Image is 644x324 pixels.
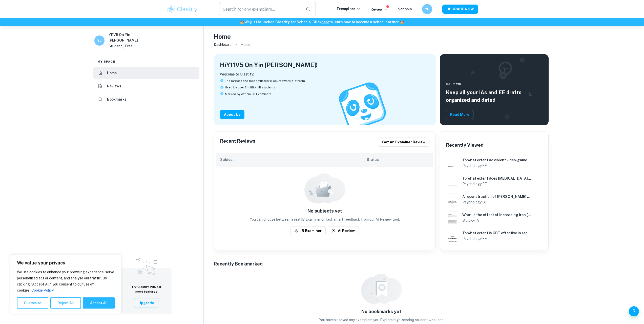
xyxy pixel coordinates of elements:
[109,43,122,49] p: Student
[424,6,430,12] h6: YL
[446,175,458,187] img: Psychology EE example thumbnail: To what extent does oxytocin affect inte
[127,284,165,294] h6: Try Clastify for more features
[214,41,232,48] a: Dashboard
[220,110,244,119] button: About Us
[462,163,531,168] h6: Psychology EE
[83,297,115,309] button: Accept All
[462,230,531,236] h6: To what extent is CBT effective in reducing OCD anxiety symptoms?
[462,194,531,199] h6: A reconstruction of [PERSON_NAME] and [PERSON_NAME] (1974) to investigate the effect of Reconstru...
[134,298,158,308] button: Upgrade
[400,20,404,24] span: 🏫
[337,6,360,12] p: Exemplars
[444,191,545,207] a: Psychology IA example thumbnail: A reconstruction of Loftus and Palmer (1A reconstruction of [PER...
[10,255,121,314] div: We value your privacy
[17,297,48,309] button: Customise
[422,4,432,14] button: YL
[462,157,531,163] h6: To what extent do violent video-games increase aggressive behaviour in adolescents?
[629,306,639,316] button: Help and Feedback
[150,285,156,289] span: PRO
[220,71,430,77] p: Welcome to Clastify:
[220,60,318,69] h4: Hi Y11V5 On Yin [PERSON_NAME] !
[17,260,115,266] p: We value your privacy
[444,155,545,171] a: Psychology EE example thumbnail: To what extent do violent video-games inTo what extent do violen...
[96,38,102,43] h6: YL
[462,181,531,187] h6: Psychology EE
[442,5,478,14] button: UPGRADE NOW
[216,207,433,215] h6: No subjects yet
[290,226,326,235] button: IB Examiner
[328,226,359,235] button: AI Review
[220,138,255,147] h6: Recent Reviews
[444,209,545,226] a: Biology IA example thumbnail: What is the effect of increasing iron (IWhat is the effect of incre...
[446,193,458,205] img: Psychology IA example thumbnail: A reconstruction of Loftus and Palmer (1
[446,230,458,242] img: Psychology EE example thumbnail: To what extent is CBT effective in reduc
[107,83,121,89] h6: Reviews
[225,85,275,90] span: Used by over 2 million IB students
[97,59,116,64] span: My space
[462,212,531,218] h6: What is the effect of increasing iron (III) chloride concentration (0 mg/L, 2mg/L, 4mg/L, 6mg/L, ...
[107,70,117,76] h6: Home
[446,82,543,87] span: Daily Tip
[361,308,401,315] h6: No bookmarks yet
[1,19,643,25] h6: We just launched Clastify for Schools. Click to learn how to become a school partner.
[446,157,458,169] img: Psychology EE example thumbnail: To what extent do violent video-games in
[398,7,412,11] a: Schools
[462,236,531,241] h6: Psychology EE
[462,176,531,181] h6: To what extent does [MEDICAL_DATA] affect interpersonal trust in young adults?
[240,20,244,24] span: 🏫
[446,110,473,119] button: Read More
[446,89,543,104] h5: Keep all your IAs and EE drafts organized and dated
[109,32,145,43] h6: Y11V5 On Yin [PERSON_NAME]
[93,67,199,79] a: Home
[93,93,199,105] a: Bookmarks
[31,288,54,293] a: Cookie Policy
[462,199,531,205] h6: Psychology IA
[125,43,133,49] p: Free
[378,138,429,147] button: Get an examiner review
[134,255,159,276] img: Upgrade to Pro
[225,92,272,96] span: Marked by official IB Examiners
[367,157,429,162] h6: Status
[93,80,199,92] a: Reviews
[17,269,115,293] p: We use cookies to enhance your browsing experience, serve personalised ads or content, and analys...
[225,79,305,83] span: The largest and most trusted IB coursework platform
[444,228,545,244] a: Psychology EE example thumbnail: To what extent is CBT effective in reducTo what extent is CBT ef...
[216,217,433,222] p: You can choose between a real IB Examiner or fast, smart feedback from our AI Review tool.
[166,4,198,14] img: Clastify logo
[214,32,231,41] h4: Home
[446,212,458,224] img: Biology IA example thumbnail: What is the effect of increasing iron (I
[370,7,388,12] p: Review
[107,97,127,102] h6: Bookmarks
[462,218,531,223] h6: Biology IA
[220,157,367,162] h6: Subject
[219,2,302,16] input: Search for any exemplars...
[214,260,263,268] h6: Recently Bookmarked
[50,297,81,309] button: Reject All
[444,173,545,189] a: Psychology EE example thumbnail: To what extent does oxytocin affect inteTo what extent does [MED...
[241,42,250,47] p: Home
[321,20,329,24] a: here
[446,142,484,149] h6: Recently Viewed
